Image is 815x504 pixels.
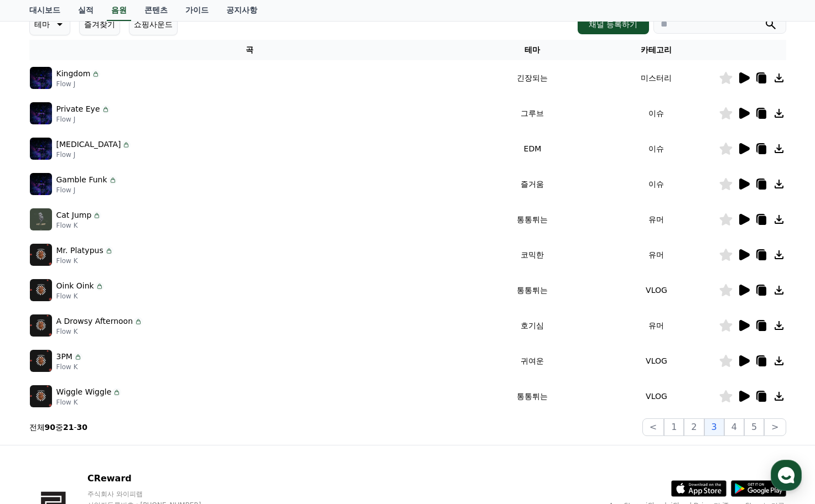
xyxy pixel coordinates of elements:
td: VLOG [594,272,718,308]
th: 테마 [470,40,594,60]
a: 설정 [143,350,212,378]
button: 즐겨찾기 [79,13,120,35]
p: 테마 [34,17,50,32]
td: VLOG [594,379,718,414]
p: CReward [87,472,222,485]
img: music [30,244,52,266]
strong: 30 [77,423,87,432]
p: Wiggle Wiggle [56,386,112,398]
td: 통통튀는 [470,272,594,308]
td: 이슈 [594,96,718,131]
td: 유머 [594,308,718,343]
strong: 21 [63,423,74,432]
p: Flow K [56,363,82,371]
img: music [30,67,52,89]
button: 쇼핑사운드 [129,13,178,35]
p: Flow K [56,256,113,265]
p: 주식회사 와이피랩 [87,490,222,498]
p: Gamble Funk [56,174,107,186]
td: 미스터리 [594,60,718,96]
button: 2 [684,418,704,436]
td: 유머 [594,237,718,272]
button: 채널 등록하기 [578,14,648,34]
a: 대화 [73,350,143,378]
span: 홈 [35,367,41,376]
p: Kingdom [56,68,91,80]
img: music [30,350,52,372]
img: music [30,208,52,230]
td: 귀여운 [470,343,594,379]
p: Flow J [56,115,110,124]
p: A Drowsy Afternoon [56,316,133,327]
button: < [642,418,664,436]
button: 3 [704,418,724,436]
p: Flow K [56,292,104,301]
p: Oink Oink [56,280,94,292]
p: Flow K [56,398,122,407]
td: VLOG [594,343,718,379]
th: 카테고리 [594,40,718,60]
button: 테마 [29,13,70,35]
button: 4 [724,418,744,436]
p: Flow J [56,186,117,195]
p: Flow K [56,221,102,230]
p: Cat Jump [56,209,92,221]
p: Mr. Platypus [56,245,103,256]
img: music [30,138,52,160]
p: 전체 중 - [29,422,88,433]
p: Private Eye [56,103,100,115]
td: 코믹한 [470,237,594,272]
button: > [764,418,786,436]
span: 대화 [101,368,115,376]
button: 5 [744,418,764,436]
p: Flow K [56,327,143,336]
td: 이슈 [594,131,718,166]
strong: 90 [45,423,55,432]
p: Flow J [56,150,131,159]
img: music [30,102,52,124]
img: music [30,173,52,195]
td: 유머 [594,202,718,237]
td: EDM [470,131,594,166]
td: 호기심 [470,308,594,343]
td: 통통튀는 [470,379,594,414]
td: 긴장되는 [470,60,594,96]
th: 곡 [29,40,471,60]
img: music [30,314,52,337]
td: 통통튀는 [470,202,594,237]
td: 즐거움 [470,166,594,202]
p: [MEDICAL_DATA] [56,139,121,150]
span: 설정 [171,367,184,376]
p: Flow J [56,80,101,88]
a: 홈 [3,350,73,378]
img: music [30,279,52,301]
p: 3PM [56,351,72,363]
button: 1 [664,418,684,436]
td: 이슈 [594,166,718,202]
img: music [30,385,52,407]
td: 그루브 [470,96,594,131]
